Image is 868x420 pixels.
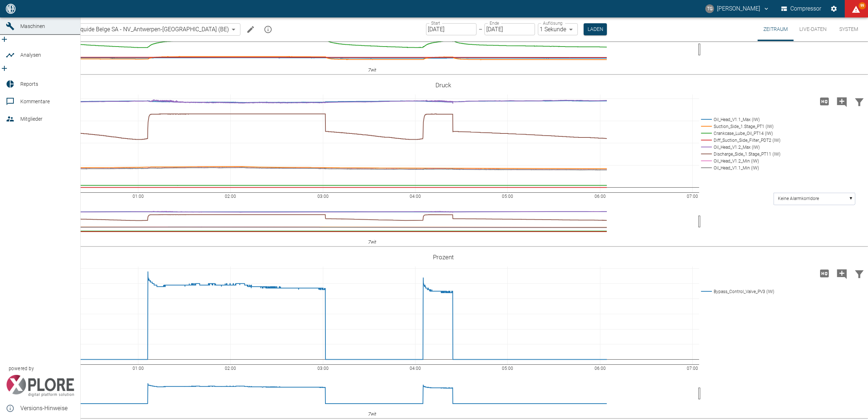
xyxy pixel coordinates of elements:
button: Laden [584,23,607,35]
button: Live-Daten [794,17,832,41]
span: Kommentare [20,99,50,104]
span: Reports [20,81,38,87]
p: – [479,25,482,33]
span: Hohe Auflösung [816,269,833,276]
button: Kommentar hinzufügen [833,92,851,111]
img: logo [5,4,16,13]
span: Analysen [20,52,41,58]
button: Kommentar hinzufügen [833,264,851,283]
span: Hohe Auflösung [816,97,833,104]
div: 1 Sekunde [538,23,578,35]
input: DD.MM.YYYY [426,23,476,35]
span: Maschinen [20,23,45,29]
button: mission info [261,22,275,37]
button: Einstellungen [827,2,840,15]
text: Keine Alarmkorridore [778,196,819,201]
span: Mitglieder [20,116,42,122]
a: 13.0007/1_Air Liquide Belge SA - NV_Antwerpen-[GEOGRAPHIC_DATA] (BE) [27,25,229,34]
label: Ende [490,20,499,26]
button: System [832,17,865,41]
span: Versions-Hinweise [20,404,74,413]
button: Compressor [780,2,823,15]
label: Start [431,20,440,26]
button: Zeitraum [758,17,794,41]
button: Daten filtern [851,92,868,111]
span: 13.0007/1_Air Liquide Belge SA - NV_Antwerpen-[GEOGRAPHIC_DATA] (BE) [38,25,229,33]
span: powered by [9,365,34,372]
div: TG [705,4,714,13]
span: 99 [859,2,866,9]
input: DD.MM.YYYY [484,23,535,35]
label: Auflösung [543,20,563,26]
button: Daten filtern [851,264,868,283]
button: Machine bearbeiten [243,22,258,37]
button: thomas.gregoir@neuman-esser.com [704,2,771,15]
img: Xplore Logo [6,375,74,397]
